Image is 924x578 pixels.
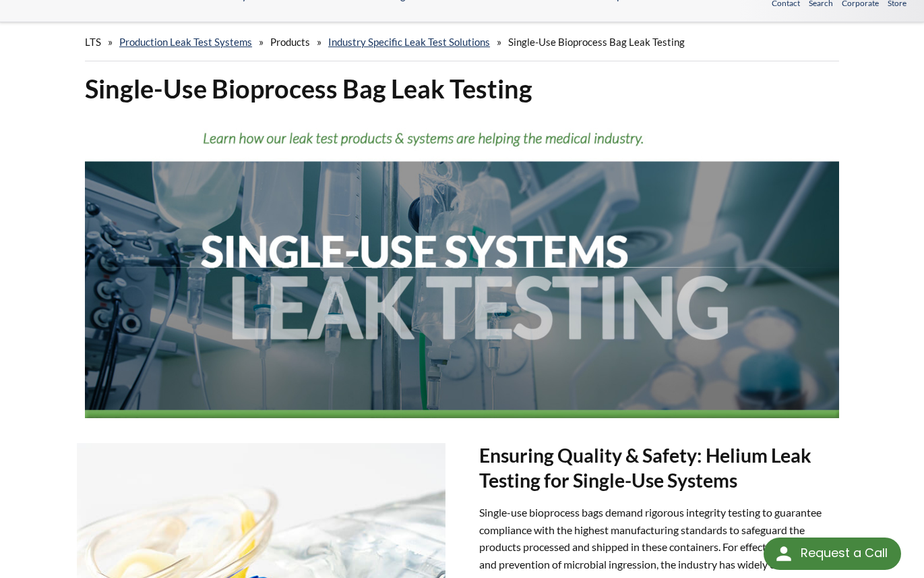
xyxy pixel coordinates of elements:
[85,36,101,48] span: LTS
[801,538,888,569] div: Request a Call
[85,72,839,105] h1: Single-Use Bioprocess Bag Leak Testing
[508,36,685,48] span: Single-Use Bioprocess Bag Leak Testing
[85,23,839,61] div: » » » »
[773,543,795,565] img: round button
[764,538,901,570] div: Request a Call
[85,116,839,418] img: Header showing medical tubing and bioprocess containers.
[270,36,310,48] span: Products
[479,443,847,493] h2: Ensuring Quality & Safety: Helium Leak Testing for Single-Use Systems
[119,36,252,48] a: Production Leak Test Systems
[328,36,490,48] a: Industry Specific Leak Test Solutions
